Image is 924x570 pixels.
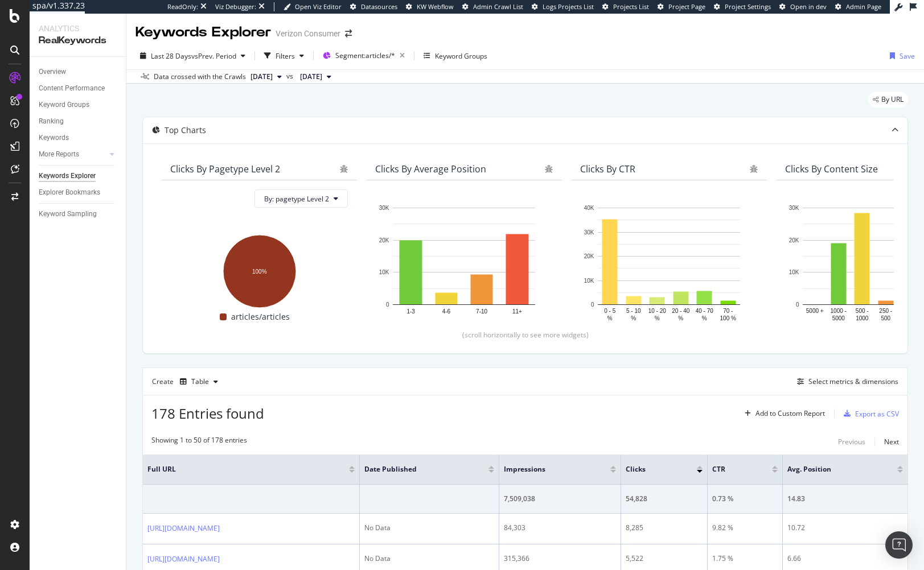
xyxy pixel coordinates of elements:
[167,2,198,11] div: ReadOnly:
[723,308,733,314] text: 70 -
[375,163,486,175] div: Clicks By Average Position
[417,2,454,11] span: KW Webflow
[276,28,340,39] div: Verizon Consumer
[900,51,915,61] div: Save
[147,523,220,534] a: [URL][DOMAIN_NAME]
[39,82,118,94] a: Content Performance
[406,2,454,11] a: KW Webflow
[512,308,522,315] text: 11+
[584,205,594,211] text: 40K
[658,2,705,11] a: Project Page
[678,315,683,321] text: %
[375,202,553,324] svg: A chart.
[755,410,825,417] div: Add to Custom Report
[504,523,616,533] div: 84,303
[808,377,898,386] div: Select metrics & dimensions
[626,308,641,314] text: 5 - 10
[543,2,594,11] span: Logs Projects List
[789,205,799,211] text: 30K
[668,2,705,11] span: Project Page
[856,315,869,321] text: 1000
[712,554,778,564] div: 1.75 %
[39,208,97,220] div: Keyword Sampling
[151,51,191,61] span: Last 28 Days
[626,523,703,533] div: 8,285
[152,373,223,391] div: Create
[147,464,332,474] span: Full URL
[613,2,649,11] span: Projects List
[406,308,415,315] text: 1-3
[254,189,348,208] button: By: pagetype Level 2
[787,523,903,533] div: 10.72
[191,51,236,61] span: vs Prev. Period
[856,308,869,314] text: 500 -
[39,148,106,160] a: More Reports
[884,437,899,447] div: Next
[885,531,913,559] div: Open Intercom Messenger
[504,554,616,564] div: 315,366
[580,163,635,175] div: Clicks By CTR
[626,554,703,564] div: 5,522
[712,464,755,474] span: CTR
[504,464,593,474] span: Impressions
[702,315,707,321] text: %
[545,165,553,173] div: bug
[386,301,389,308] text: 0
[39,99,89,111] div: Keyword Groups
[39,115,64,127] div: Ranking
[626,464,680,474] span: Clicks
[345,30,352,38] div: arrow-right-arrow-left
[790,2,827,11] span: Open in dev
[39,187,100,199] div: Explorer Bookmarks
[295,70,336,84] button: [DATE]
[215,2,256,11] div: Viz Debugger:
[364,554,495,564] div: No Data
[580,202,758,324] div: A chart.
[147,554,220,565] a: [URL][DOMAIN_NAME]
[260,47,309,65] button: Filters
[462,2,523,11] a: Admin Crawl List
[135,47,250,65] button: Last 28 DaysvsPrev. Period
[835,2,881,11] a: Admin Page
[750,165,758,173] div: bug
[831,308,847,314] text: 1000 -
[789,237,799,243] text: 20K
[787,554,903,564] div: 6.66
[648,308,667,314] text: 10 - 20
[419,47,492,65] button: Keyword Groups
[39,34,117,47] div: RealKeywords
[779,2,827,11] a: Open in dev
[170,229,348,310] svg: A chart.
[39,170,96,182] div: Keywords Explorer
[607,315,613,321] text: %
[39,66,66,78] div: Overview
[165,125,206,136] div: Top Charts
[286,71,295,81] span: vs
[473,2,523,11] span: Admin Crawl List
[792,375,898,389] button: Select metrics & dimensions
[364,523,495,533] div: No Data
[39,170,118,182] a: Keywords Explorer
[712,494,778,504] div: 0.73 %
[806,308,824,314] text: 5000 +
[231,310,290,324] span: articles/articles
[39,208,118,220] a: Keyword Sampling
[379,237,389,243] text: 20K
[318,47,409,65] button: Segment:articles/*
[154,72,246,82] div: Data crossed with the Crawls
[740,404,825,423] button: Add to Custom Report
[39,66,118,78] a: Overview
[696,308,714,314] text: 40 - 70
[884,435,899,449] button: Next
[855,409,899,419] div: Export as CSV
[725,2,771,11] span: Project Settings
[626,494,703,504] div: 54,828
[379,270,389,276] text: 10K
[39,82,105,94] div: Content Performance
[591,301,594,308] text: 0
[264,194,329,204] span: By: pagetype Level 2
[39,187,118,199] a: Explorer Bookmarks
[276,51,295,61] div: Filters
[284,2,342,11] a: Open Viz Editor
